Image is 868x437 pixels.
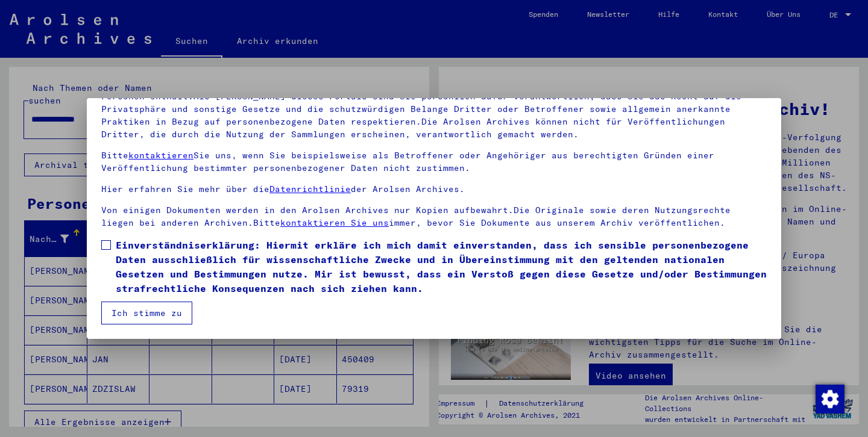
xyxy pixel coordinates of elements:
p: Hier erfahren Sie mehr über die der Arolsen Archives. [101,183,767,196]
div: Change consent [815,384,844,413]
button: Ich stimme zu [101,302,192,324]
img: Change consent [816,385,844,414]
a: kontaktieren [128,150,193,161]
a: Datenrichtlinie [269,184,351,194]
a: kontaktieren Sie uns [280,217,389,228]
span: Einverständniserklärung: Hiermit erkläre ich mich damit einverstanden, dass ich sensible personen... [116,238,767,296]
p: Von einigen Dokumenten werden in den Arolsen Archives nur Kopien aufbewahrt.Die Originale sowie d... [101,204,767,229]
p: Bitte Sie uns, wenn Sie beispielsweise als Betroffener oder Angehöriger aus berechtigten Gründen ... [101,149,767,175]
p: Bitte beachten Sie, dass dieses Portal über NS - Verfolgte sensible Daten zu identifizierten oder... [101,78,767,141]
